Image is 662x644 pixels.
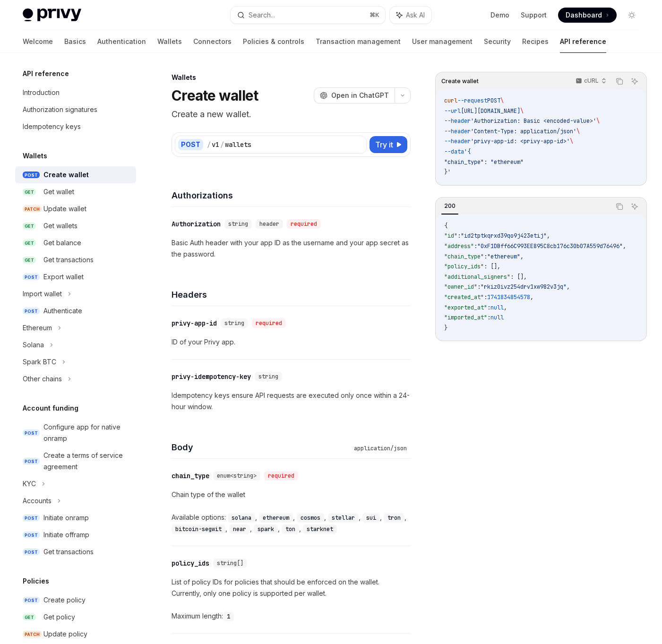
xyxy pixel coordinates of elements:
button: Toggle dark mode [624,8,639,23]
span: curl [444,97,457,104]
div: Update wallet [43,203,86,215]
p: Idempotency keys ensure API requests are executed only once within a 24-hour window. [172,390,411,412]
span: GET [23,223,36,230]
div: Get wallet [43,186,74,197]
span: POST [23,597,40,604]
a: GETGet policy [15,609,136,626]
span: --data [444,148,464,155]
h4: Headers [172,288,411,301]
span: : [484,293,487,301]
div: wallets [225,140,251,149]
code: 1 [223,612,234,621]
span: , [623,242,626,250]
span: string [224,319,244,327]
a: Security [484,30,511,53]
span: PATCH [23,206,42,213]
span: : [487,304,490,311]
div: KYC [23,478,36,489]
code: starknet [303,524,337,534]
div: / [220,140,224,149]
span: "id" [444,232,457,240]
code: ethereum [259,513,293,523]
button: Search...⌘K [231,7,385,24]
div: Get balance [43,237,81,249]
span: "additional_signers" [444,273,510,281]
code: tron [384,513,404,523]
span: POST [23,532,40,539]
span: POST [23,515,40,522]
div: Authorization signatures [23,104,97,115]
span: "imported_at" [444,314,487,321]
span: ⌘ K [370,11,379,19]
span: Create wallet [441,77,479,85]
span: POST [23,458,40,465]
span: "rkiz0ivz254drv1xw982v3jq" [481,283,567,291]
a: Idempotency keys [15,118,136,135]
a: POSTAuthenticate [15,302,136,319]
a: Basics [64,30,86,53]
code: near [229,524,250,534]
a: Support [521,10,547,20]
a: Demo [490,10,509,20]
span: --header [444,128,471,135]
span: --header [444,137,471,145]
div: Create policy [43,594,86,606]
button: Copy the contents from the code block [613,200,626,213]
p: ID of your Privy app. [172,336,411,348]
span: , [504,304,507,311]
code: sui [362,513,380,523]
span: "ethereum" [487,253,520,260]
div: , [228,512,259,523]
a: PATCHUpdate wallet [15,200,136,217]
div: Authenticate [43,305,82,317]
span: : [474,242,477,250]
div: , [297,512,328,523]
div: Import wallet [23,288,62,300]
span: 'Content-Type: application/json' [471,128,576,135]
a: GETGet balance [15,234,136,251]
div: , [282,523,303,534]
a: Introduction [15,84,136,101]
div: required [264,471,298,481]
span: GET [23,189,36,196]
span: POST [23,172,40,179]
span: null [490,314,504,321]
div: , [254,523,282,534]
div: , [229,523,254,534]
span: : [], [484,263,500,270]
div: , [259,512,297,523]
span: GET [23,614,36,621]
h5: Wallets [23,150,47,162]
span: }' [444,168,451,176]
span: \ [576,128,580,135]
span: null [490,304,504,311]
div: application/json [350,444,411,453]
span: POST [23,429,40,437]
code: ton [282,524,299,534]
h4: Body [172,441,350,454]
span: , [520,253,524,260]
a: Dashboard [558,8,617,23]
div: Get transactions [43,254,94,266]
button: Ask AI [628,200,641,213]
span: : [477,283,481,291]
div: Configure app for native onramp [43,421,130,444]
span: header [259,220,279,228]
div: Wallets [172,73,411,82]
span: "policy_ids" [444,263,484,270]
p: cURL [584,77,599,85]
a: Transaction management [316,30,401,53]
span: , [567,283,570,291]
span: POST [487,97,500,104]
span: POST [23,549,40,556]
p: List of policy IDs for policies that should be enforced on the wallet. Currently, only one policy... [172,576,411,599]
span: --header [444,117,471,125]
div: Available options: [172,512,411,534]
span: : [484,253,487,260]
span: 1741834854578 [487,293,530,301]
a: Connectors [193,30,232,53]
span: "owner_id" [444,283,477,291]
span: 'Authorization: Basic <encoded-value>' [471,117,596,125]
a: User management [412,30,473,53]
div: , [384,512,408,523]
